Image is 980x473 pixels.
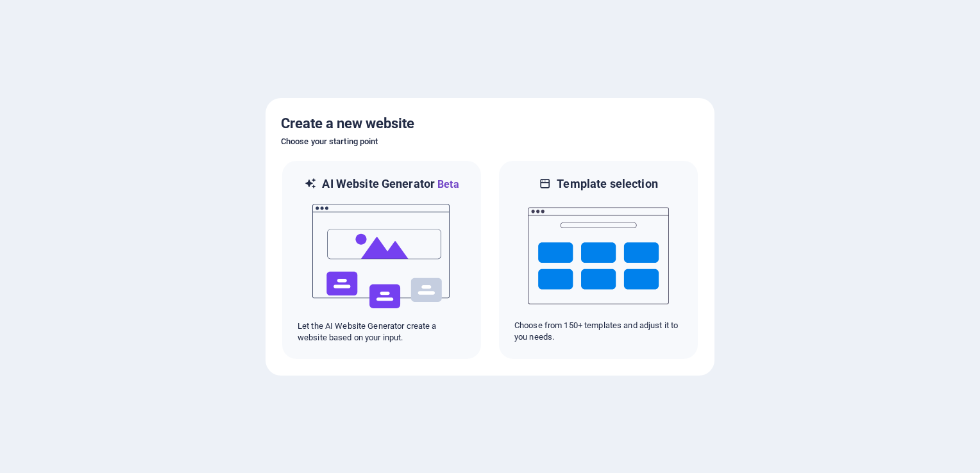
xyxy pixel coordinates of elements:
p: Let the AI Website Generator create a website based on your input. [298,320,466,344]
h6: Template selection [557,176,657,192]
img: ai [311,192,452,320]
h5: Create a new website [281,113,699,134]
p: Choose from 150+ templates and adjust it to you needs. [514,320,682,343]
div: Template selectionChoose from 150+ templates and adjust it to you needs. [498,160,699,360]
h6: AI Website Generator [322,176,459,192]
div: AI Website GeneratorBetaaiLet the AI Website Generator create a website based on your input. [281,160,482,360]
span: Beta [435,178,459,190]
h6: Choose your starting point [281,134,699,149]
